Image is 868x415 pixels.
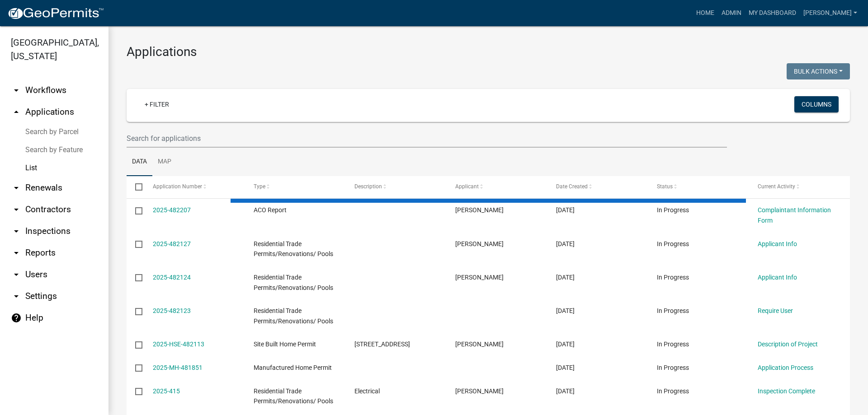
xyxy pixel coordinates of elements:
[657,340,689,348] span: In Progress
[153,340,204,348] a: 2025-HSE-482113
[749,176,850,198] datatable-header-cell: Current Activity
[455,274,504,281] span: Veronica Palmer
[11,247,22,258] i: arrow_drop_down
[758,240,797,247] a: Applicant Info
[794,96,839,112] button: Columns
[11,204,22,215] i: arrow_drop_down
[758,206,831,224] a: Complaintant Information Form
[648,176,749,198] datatable-header-cell: Status
[758,274,797,281] a: Applicant Info
[11,226,22,237] i: arrow_drop_down
[153,387,180,395] a: 2025-415
[153,274,191,281] a: 2025-482124
[758,183,795,190] span: Current Activity
[152,148,177,177] a: Map
[556,387,575,395] span: 09/22/2025
[758,387,815,395] a: Inspection Complete
[254,307,333,325] span: Residential Trade Permits/Renovations/ Pools
[556,240,575,247] span: 09/22/2025
[254,364,332,371] span: Manufactured Home Permit
[127,129,727,148] input: Search for applications
[354,387,380,395] span: Electrical
[354,340,410,348] span: 1420 GUNTERS MILL RD
[455,206,504,214] span: Layla Kriz
[354,183,382,190] span: Description
[137,96,176,112] a: + Filter
[447,176,547,198] datatable-header-cell: Applicant
[758,307,793,314] a: Require User
[11,291,22,302] i: arrow_drop_down
[153,240,191,247] a: 2025-482127
[455,240,504,247] span: Layla Kriz
[11,182,22,193] i: arrow_drop_down
[153,183,202,190] span: Application Number
[153,307,191,314] a: 2025-482123
[153,364,203,371] a: 2025-MH-481851
[745,5,800,22] a: My Dashboard
[254,206,287,214] span: ACO Report
[127,148,152,177] a: Data
[547,176,648,198] datatable-header-cell: Date Created
[718,5,745,22] a: Admin
[346,176,447,198] datatable-header-cell: Description
[127,176,144,198] datatable-header-cell: Select
[254,183,265,190] span: Type
[556,206,575,214] span: 09/22/2025
[254,387,333,405] span: Residential Trade Permits/Renovations/ Pools
[657,387,689,395] span: In Progress
[758,340,818,348] a: Description of Project
[153,206,191,214] a: 2025-482207
[657,274,689,281] span: In Progress
[556,274,575,281] span: 09/22/2025
[254,274,333,291] span: Residential Trade Permits/Renovations/ Pools
[556,307,575,314] span: 09/22/2025
[254,240,333,258] span: Residential Trade Permits/Renovations/ Pools
[693,5,718,22] a: Home
[657,240,689,247] span: In Progress
[556,364,575,371] span: 09/22/2025
[455,340,504,348] span: Cory Rogers
[245,176,345,198] datatable-header-cell: Type
[127,44,850,60] h3: Applications
[556,183,588,190] span: Date Created
[455,183,479,190] span: Applicant
[11,107,22,117] i: arrow_drop_up
[800,5,861,22] a: [PERSON_NAME]
[11,312,22,323] i: help
[254,340,316,348] span: Site Built Home Permit
[11,269,22,280] i: arrow_drop_down
[787,63,850,79] button: Bulk Actions
[144,176,245,198] datatable-header-cell: Application Number
[556,340,575,348] span: 09/22/2025
[758,364,813,371] a: Application Process
[455,387,504,395] span: Rex Moncrief
[657,307,689,314] span: In Progress
[11,85,22,96] i: arrow_drop_down
[657,183,673,190] span: Status
[657,206,689,214] span: In Progress
[657,364,689,371] span: In Progress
